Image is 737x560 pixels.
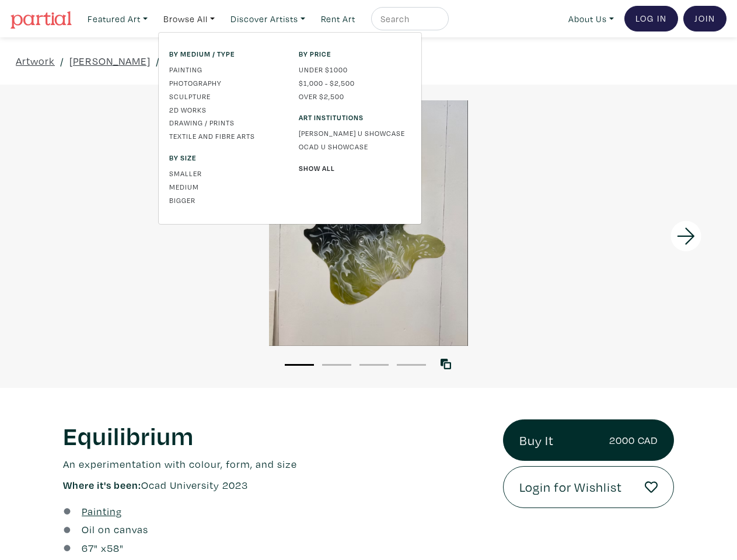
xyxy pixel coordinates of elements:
[82,505,122,518] u: Painting
[158,32,422,225] div: Featured Art
[169,78,281,88] a: Photography
[82,521,148,537] a: Oil on canvas
[519,477,622,497] span: Login for Wishlist
[107,541,120,555] span: 58
[82,540,124,556] div: " x "
[299,64,411,75] a: Under $1000
[563,7,619,31] a: About Us
[156,53,160,69] span: /
[169,91,281,101] a: Sculpture
[169,131,281,141] a: Textile and Fibre Arts
[316,7,361,31] a: Rent Art
[609,432,658,448] small: 2000 CAD
[63,456,485,472] p: An experimentation with colour, form, and size
[82,541,94,555] span: 67
[299,78,411,88] a: $1,000 - $2,500
[169,48,281,59] span: By medium / type
[169,168,281,178] a: Smaller
[503,466,674,508] a: Login for Wishlist
[503,419,674,461] a: Buy It2000 CAD
[169,104,281,115] a: 2D works
[82,7,153,31] a: Featured Art
[63,419,485,451] h1: Equilibrium
[624,6,678,32] a: Log In
[63,477,485,493] p: Ocad University 2023
[683,6,726,32] a: Join
[60,53,64,69] span: /
[379,12,438,26] input: Search
[299,91,411,101] a: Over $2,500
[16,53,55,69] a: Artwork
[299,48,411,59] span: By price
[169,64,281,75] a: Painting
[82,503,122,519] a: Painting
[225,7,310,31] a: Discover Artists
[169,117,281,128] a: Drawing / Prints
[169,181,281,192] a: Medium
[299,128,411,138] a: [PERSON_NAME] U Showcase
[322,364,351,366] button: 2 of 4
[63,478,141,492] span: Where it's been:
[158,7,220,31] a: Browse All
[397,364,426,366] button: 4 of 4
[359,364,389,366] button: 3 of 4
[299,141,411,152] a: OCAD U Showcase
[69,53,151,69] a: [PERSON_NAME]
[299,112,411,123] span: Art Institutions
[299,163,411,173] a: Show All
[169,152,281,163] span: By size
[169,195,281,205] a: Bigger
[285,364,314,366] button: 1 of 4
